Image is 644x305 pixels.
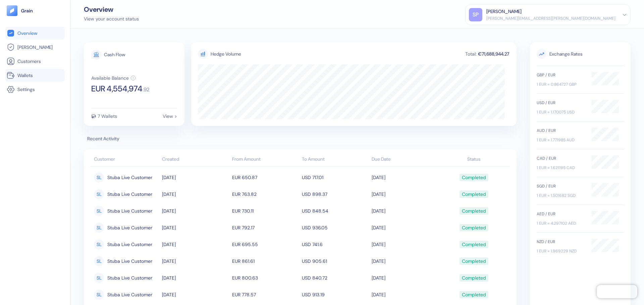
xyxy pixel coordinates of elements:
td: EUR 730.11 [230,203,300,219]
div: 1 EUR = 1.621195 CAD [537,165,585,171]
div: CAD / EUR [537,155,585,161]
td: [DATE] [370,169,440,186]
iframe: Chatra live chat [597,285,637,298]
span: Stuba Live Customer [107,222,152,233]
div: 1 EUR = 1.501682 SGD [537,193,585,199]
div: [PERSON_NAME][EMAIL_ADDRESS][PERSON_NAME][DOMAIN_NAME] [486,15,615,21]
div: Completed [462,188,486,200]
button: Available Balance [91,75,136,81]
div: SL [94,223,104,233]
div: Total: [465,52,477,56]
td: EUR 763.82 [230,186,300,203]
div: View > [163,114,177,119]
div: View your account status [84,15,139,22]
td: [DATE] [160,253,230,270]
td: [DATE] [160,219,230,236]
div: Hedge Volume [211,51,241,58]
th: Due Date [370,153,440,166]
div: 7 Wallets [98,114,117,119]
div: 1 EUR = 0.864727 GBP [537,81,585,87]
img: logo [21,8,33,13]
span: [PERSON_NAME] [17,44,53,51]
td: [DATE] [160,186,230,203]
div: SL [94,256,104,266]
td: USD 913.19 [300,286,370,303]
td: USD 898.37 [300,186,370,203]
div: SL [94,189,104,199]
img: logo-tablet-V2.svg [7,5,17,16]
span: Settings [17,86,35,93]
a: [PERSON_NAME] [7,43,63,51]
div: SL [94,206,104,216]
div: Overview [84,6,139,13]
td: [DATE] [370,253,440,270]
div: GBP / EUR [537,72,585,78]
div: AED / EUR [537,211,585,217]
div: SL [94,239,104,249]
div: Status [442,156,506,163]
th: Created [160,153,230,166]
td: EUR 792.17 [230,219,300,236]
td: USD 905.61 [300,253,370,270]
div: Completed [462,205,486,217]
td: [DATE] [160,236,230,253]
span: Stuba Live Customer [107,239,152,250]
td: EUR 695.55 [230,236,300,253]
a: Overview [7,29,63,37]
td: [DATE] [370,270,440,286]
td: [DATE] [160,270,230,286]
div: Completed [462,239,486,250]
a: Customers [7,57,63,65]
div: SL [94,172,104,182]
div: SP [469,8,482,21]
div: Available Balance [91,76,129,80]
div: Completed [462,222,486,233]
th: To Amount [300,153,370,166]
span: Exchange Rates [537,49,624,59]
div: [PERSON_NAME] [486,8,522,15]
div: Completed [462,255,486,267]
div: €71,688,944.27 [477,52,510,56]
td: EUR 861.61 [230,253,300,270]
td: [DATE] [370,186,440,203]
td: USD 848.54 [300,203,370,219]
td: USD 717.01 [300,169,370,186]
td: USD 741.6 [300,236,370,253]
td: [DATE] [160,169,230,186]
span: Wallets [17,72,33,79]
div: 1 EUR = 1.969229 NZD [537,248,585,254]
span: Stuba Live Customer [107,255,152,267]
div: Cash Flow [104,52,125,57]
td: [DATE] [370,219,440,236]
td: EUR 778.57 [230,286,300,303]
div: Completed [462,172,486,183]
td: [DATE] [160,203,230,219]
div: 1 EUR = 1.170075 USD [537,109,585,115]
td: [DATE] [160,286,230,303]
span: Overview [17,30,37,36]
a: Settings [7,85,63,93]
div: SL [94,290,104,300]
span: Stuba Live Customer [107,289,152,300]
span: . 92 [143,87,150,92]
td: [DATE] [370,236,440,253]
span: Stuba Live Customer [107,188,152,200]
td: USD 840.72 [300,270,370,286]
th: Customer [91,153,160,166]
span: Stuba Live Customer [107,172,152,183]
th: From Amount [230,153,300,166]
span: Recent Activity [84,135,517,142]
td: [DATE] [370,286,440,303]
div: 1 EUR = 4.297102 AED [537,220,585,226]
a: Wallets [7,71,63,79]
div: AUD / EUR [537,128,585,134]
span: Stuba Live Customer [107,205,152,217]
span: EUR 4,554,974 [91,85,143,93]
div: Completed [462,289,486,300]
span: Stuba Live Customer [107,272,152,284]
div: SGD / EUR [537,183,585,189]
td: USD 936.05 [300,219,370,236]
div: SL [94,273,104,283]
div: 1 EUR = 1.771985 AUD [537,137,585,143]
div: USD / EUR [537,100,585,106]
